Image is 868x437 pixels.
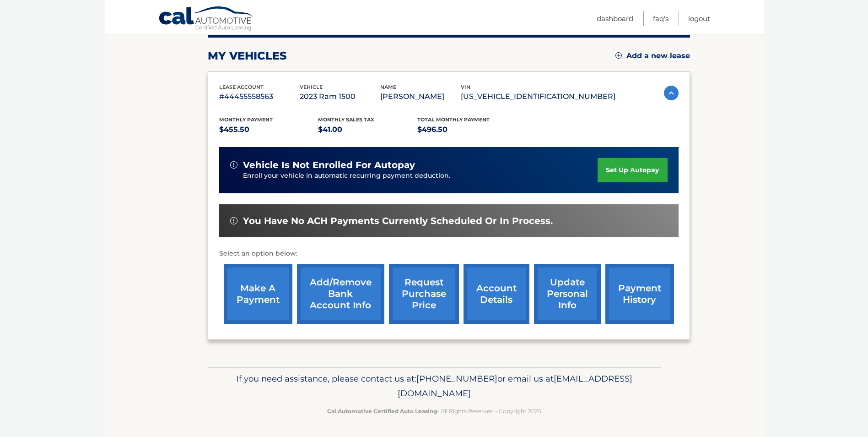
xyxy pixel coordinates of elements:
span: vehicle is not enrolled for autopay [243,159,415,171]
p: $41.00 [318,123,417,136]
h2: my vehicles [208,49,287,63]
a: Add/Remove bank account info [297,264,384,324]
img: add.svg [615,52,622,59]
span: [PHONE_NUMBER] [416,373,497,384]
p: [PERSON_NAME] [380,90,461,103]
p: Select an option below: [219,248,679,259]
strong: Cal Automotive Certified Auto Leasing [327,408,437,415]
img: accordion-active.svg [664,86,679,100]
p: [US_VEHICLE_IDENTIFICATION_NUMBER] [461,90,615,103]
a: Logout [688,11,710,26]
span: Monthly Payment [219,116,273,123]
span: Total Monthly Payment [417,116,490,123]
span: name [380,84,396,90]
a: request purchase price [389,264,459,324]
a: Dashboard [597,11,633,26]
a: payment history [605,264,674,324]
a: account details [464,264,529,324]
span: Monthly sales Tax [318,116,374,123]
a: FAQ's [653,11,669,26]
p: $455.50 [219,123,318,136]
span: lease account [219,84,264,90]
span: vin [461,84,470,90]
span: [EMAIL_ADDRESS][DOMAIN_NAME] [398,373,632,399]
p: If you need assistance, please contact us at: or email us at [214,371,655,401]
p: #44455558563 [219,90,300,103]
a: set up autopay [598,158,667,182]
p: - All Rights Reserved - Copyright 2025 [214,406,655,416]
p: 2023 Ram 1500 [300,90,380,103]
a: update personal info [534,264,601,324]
a: make a payment [224,264,292,324]
p: $496.50 [417,123,517,136]
img: alert-white.svg [230,217,237,224]
img: alert-white.svg [230,161,237,169]
span: You have no ACH payments currently scheduled or in process. [243,215,553,227]
p: Enroll your vehicle in automatic recurring payment deduction. [243,171,598,181]
a: Add a new lease [615,51,690,60]
span: vehicle [300,84,323,90]
a: Cal Automotive [158,6,254,33]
